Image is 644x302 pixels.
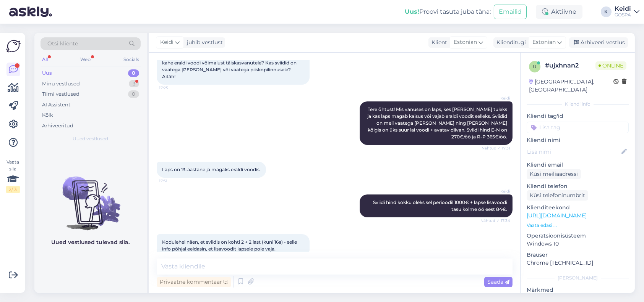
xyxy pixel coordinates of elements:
span: Uued vestlused [73,135,109,142]
div: AI Assistent [42,101,70,109]
p: Chrome [TECHNICAL_ID] [527,259,629,267]
img: No chats [34,163,147,231]
div: Web [79,55,92,64]
span: Tere õhtust! Mis vanuses on laps, kes [PERSON_NAME] tuleks ja kas laps magab kaisus või vajab era... [367,106,508,140]
input: Lisa tag [527,122,629,133]
div: Arhiveeri vestlus [569,37,628,48]
div: Küsi telefoninumbrit [527,190,588,201]
p: Kliendi nimi [527,136,629,144]
p: Vaata edasi ... [527,222,629,229]
div: Vaata siia [6,159,20,193]
div: Aktiivne [536,5,582,19]
div: Arhiveeritud [42,122,73,130]
div: # ujxhnan2 [545,61,595,70]
button: Emailid [494,5,527,19]
div: Proovi tasuta juba täna: [405,7,491,16]
div: 0 [128,90,139,98]
span: Keidi [160,38,174,47]
span: Online [595,61,626,70]
div: Kliendi info [527,101,629,108]
div: K [601,6,612,17]
p: Klienditeekond [527,204,629,212]
div: [PERSON_NAME] [527,275,629,281]
p: Operatsioonisüsteem [527,232,629,240]
span: Nähtud ✓ 17:34 [480,218,510,223]
span: Keidi [482,188,510,194]
div: GOSPA [615,12,631,18]
span: Estonian [454,38,477,47]
div: Klient [428,39,447,47]
p: Uued vestlused tulevad siia. [52,238,130,246]
div: All [41,55,49,64]
span: Nähtud ✓ 17:31 [482,145,510,151]
a: [URL][DOMAIN_NAME] [527,212,587,219]
span: Sviidi hind kokku oleks sel perioodil 1000€ + lapse lisavoodi tasu kolme öö eest 84€. [373,199,508,212]
div: Tiimi vestlused [42,90,79,98]
div: 0 [128,69,139,77]
span: Estonian [532,38,556,47]
p: Kliendi telefon [527,182,629,190]
div: Minu vestlused [42,80,80,88]
span: 17:25 [159,85,188,91]
div: Kõik [42,111,53,119]
div: juhib vestlust [184,39,223,47]
span: Keidi [482,95,510,101]
div: 3 [129,80,139,88]
div: Socials [122,55,141,64]
span: Otsi kliente [47,40,78,48]
div: Küsi meiliaadressi [527,169,581,179]
p: Märkmed [527,286,629,294]
p: Brauser [527,251,629,259]
img: Askly Logo [6,39,21,53]
a: KeidiGOSPA [615,6,639,18]
span: Saada [487,278,509,285]
div: Uus [42,69,52,77]
input: Lisa nimi [527,148,620,156]
span: Kodulehel näen, et sviidis on kohti 2 + 2 last (kuni 16a) - selle info põhjal eeldasin, et lisavo... [162,239,298,252]
p: Kliendi tag'id [527,112,629,120]
p: Windows 10 [527,240,629,248]
div: Privaatne kommentaar [157,277,231,287]
span: Laps on 13-aastane ja magaks eraldi voodis. [162,167,261,172]
span: Tere! Kui palju maksab kolmeks ööks 14.-17.05 [PERSON_NAME] inimesele ja ühele lapsele? Kas sviid... [162,46,303,79]
p: Kliendi email [527,161,629,169]
div: Klienditugi [493,39,526,47]
div: Keidi [615,6,631,12]
span: 17:31 [159,178,188,184]
b: Uus! [405,8,419,15]
div: [GEOGRAPHIC_DATA], [GEOGRAPHIC_DATA] [529,78,613,94]
div: 2 / 3 [6,186,20,193]
span: u [533,64,537,69]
